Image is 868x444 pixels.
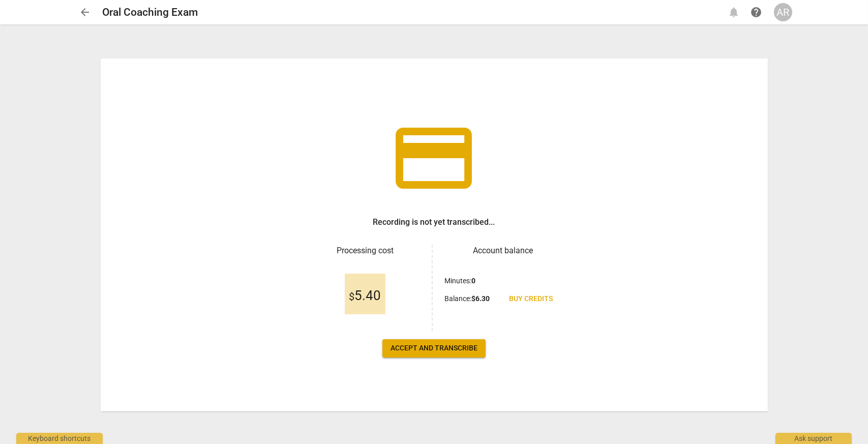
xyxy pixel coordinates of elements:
[307,245,424,257] h3: Processing cost
[79,6,92,18] span: arrow_back
[382,339,486,358] button: Accept and transcribe
[388,112,480,204] span: credit_card
[510,294,553,304] span: Buy credits
[349,288,381,304] span: 5.40
[775,433,852,444] div: Ask support
[445,293,490,304] p: Balance :
[391,343,477,353] span: Accept and transcribe
[747,3,766,21] a: Help
[16,433,103,444] div: Keyboard shortcuts
[373,216,495,228] h3: Recording is not yet transcribed...
[349,290,355,303] span: $
[472,294,490,303] b: $ 6.30
[501,290,561,308] a: Buy credits
[751,6,763,18] span: help
[774,3,792,21] button: AR
[472,277,476,285] b: 0
[445,245,561,257] h3: Account balance
[103,6,198,19] h2: Oral Coaching Exam
[445,276,476,286] p: Minutes :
